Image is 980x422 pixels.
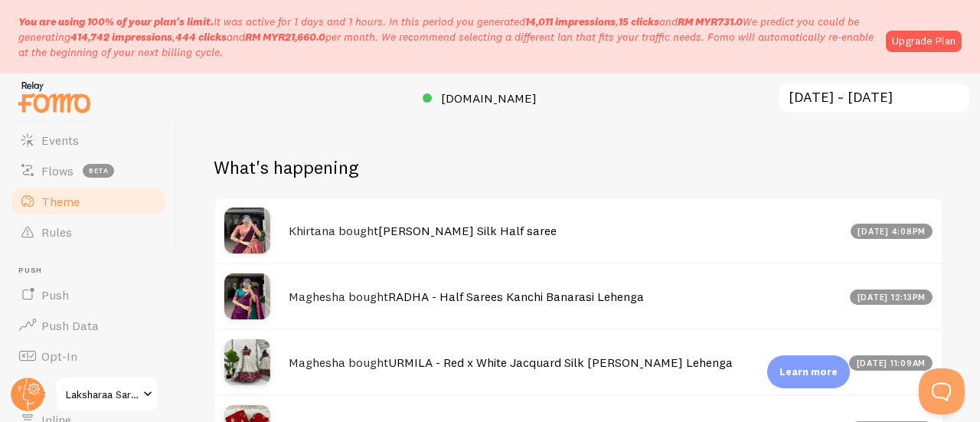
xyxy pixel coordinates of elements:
[41,224,72,240] span: Rules
[378,223,557,238] a: [PERSON_NAME] Silk Half saree
[16,77,93,116] img: fomo-relay-logo-orange.svg
[41,287,69,303] span: Push
[55,376,158,413] a: Laksharaa Sarees
[289,289,841,305] h4: Maghesha bought
[767,355,850,388] div: Learn more
[388,355,733,370] a: URMILA - Red x White Jacquard Silk [PERSON_NAME] Lehenga
[41,348,77,364] span: Opt-In
[9,125,167,155] a: Events
[9,341,167,371] a: Opt-In
[9,310,167,341] a: Push Data
[66,385,139,404] span: Laksharaa Sarees
[41,132,79,148] span: Events
[919,368,965,414] iframe: Help Scout Beacon - Open
[70,30,325,44] span: , and
[289,355,840,371] h4: Maghesha bought
[9,217,167,247] a: Rules
[214,155,358,179] h2: What's happening
[779,365,838,379] p: Learn more
[18,15,214,28] span: You are using 100% of your plan's limit.
[525,15,743,28] span: , and
[886,31,962,52] a: Upgrade Plan
[289,223,841,239] h4: Khirtana bought
[41,318,99,333] span: Push Data
[70,30,172,44] b: 414,742 impressions
[678,15,743,28] b: RM MYR731.0
[849,355,933,371] div: [DATE] 11:09am
[245,30,325,44] b: RM MYR21,660.0
[175,30,227,44] b: 444 clicks
[851,224,933,239] div: [DATE] 4:08pm
[619,15,659,28] b: 15 clicks
[388,289,644,304] a: RADHA - Half Sarees Kanchi Banarasi Lehenga
[18,266,167,276] span: Push
[9,186,167,217] a: Theme
[83,164,114,178] span: beta
[525,15,616,28] b: 14,011 impressions
[850,290,933,305] div: [DATE] 12:13pm
[18,14,877,60] p: It was active for 1 days and 1 hours. In this period you generated We predict you could be genera...
[9,280,167,310] a: Push
[41,163,73,178] span: Flows
[41,194,80,209] span: Theme
[9,155,167,186] a: Flows beta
